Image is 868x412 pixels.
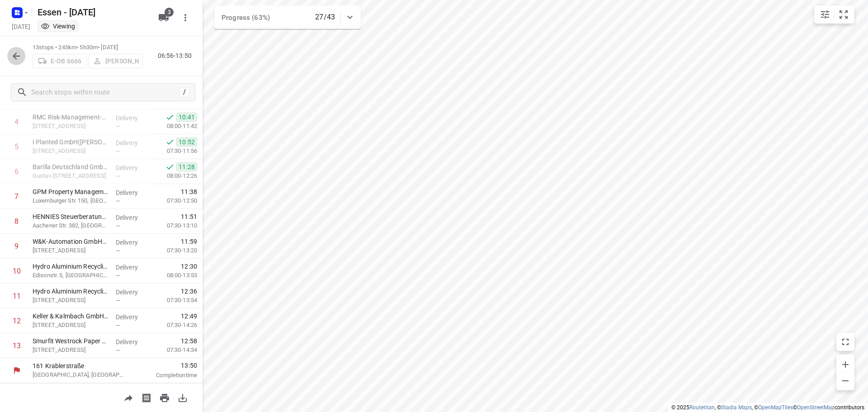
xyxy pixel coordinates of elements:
div: 8 [14,217,19,226]
p: [STREET_ADDRESS] [33,346,108,355]
div: 12 [13,317,21,325]
p: 07:30-13:20 [152,246,197,255]
span: — [116,297,120,304]
button: Fit zoom [835,5,853,24]
span: 12:36 [181,287,197,296]
p: Delivery [116,238,149,247]
span: 11:51 [181,212,197,221]
p: RMC Risk-Management-Consulting GmbH(Kückemanns Daniela ) [33,113,108,122]
button: More [176,9,194,27]
div: 6 [14,167,19,176]
p: 07:30-14:34 [152,346,197,355]
p: 06:56-13:50 [158,51,195,61]
p: Vogelsanger Str. 356-358, Köln [33,246,108,255]
p: 08:00-11:42 [152,122,197,131]
p: Smurfit Westrock Paper Sales Germany GmbH(Ziva Welter) [33,336,108,346]
div: 10 [13,267,21,275]
p: Hydro Aluminium Recycling Deutschland GmbH - 5(Marcel Meurer) [33,262,108,271]
p: 07:30-12:50 [152,196,197,205]
a: OpenStreetMap [797,404,835,411]
p: Aachener Str. 382, [GEOGRAPHIC_DATA] [33,221,108,230]
p: Gustav-Heinemann-Ufer 72a, Köln [33,171,108,180]
p: [STREET_ADDRESS] [33,296,108,305]
div: / [179,87,189,97]
span: 12:58 [181,336,197,346]
span: Progress (63%) [222,14,270,22]
span: 11:28 [176,162,197,171]
p: Delivery [116,337,149,346]
a: OpenMapTiles [758,404,793,411]
div: 5 [14,142,19,151]
span: — [116,123,120,130]
p: 08:00-13:53 [152,271,197,280]
span: 13:50 [137,361,197,370]
p: 07:30-13:10 [152,221,197,230]
span: 10:41 [176,113,197,122]
p: I Planted GmbH(Schüller Cindy ) [33,137,108,147]
p: Hydro Aluminium Recycling Deutschland GmbH - 3(Marcel Meurer) [33,287,108,296]
div: You are currently in view mode. To make any changes, go to edit project. [41,22,75,31]
div: 4 [14,118,19,126]
p: [STREET_ADDRESS] [33,122,108,131]
p: 161 Krablerstraße [33,361,127,370]
div: small contained button group [814,5,854,24]
p: Delivery [116,288,149,297]
span: Share route [119,393,137,402]
span: Download route [174,393,192,402]
svg: Done [165,162,175,171]
button: Map settings [816,5,834,24]
div: 7 [14,192,19,201]
span: Print route [156,393,174,402]
span: — [116,173,120,180]
li: © 2025 , © , © © contributors [671,404,864,411]
span: 12:49 [181,312,197,321]
span: 3 [165,8,174,17]
div: 13 [13,341,21,350]
p: [STREET_ADDRESS] [33,147,108,156]
p: Hansemannstraße 65, Neuss [33,321,108,330]
div: 9 [14,242,19,251]
p: 07:30-14:26 [152,321,197,330]
span: — [116,322,120,329]
p: Delivery [116,138,149,147]
p: [GEOGRAPHIC_DATA], [GEOGRAPHIC_DATA] [33,370,127,379]
p: Delivery [116,188,149,197]
span: 11:59 [181,237,197,246]
p: Completion time [137,371,197,380]
input: Search stops within route [31,85,179,99]
p: 07:30-11:56 [152,147,197,156]
span: — [116,198,120,204]
span: — [116,247,120,254]
a: Routetitan [689,404,715,411]
p: 07:30-13:54 [152,296,197,305]
span: — [116,347,120,354]
p: GPM Property Management GmbH(Heinz Leo Hermanns) [33,187,108,196]
p: Barilla Deutschland GmbH(Ute Richter) [33,162,108,171]
span: 10:52 [176,137,197,147]
p: Delivery [116,114,149,123]
span: — [116,148,120,155]
p: Delivery [116,213,149,222]
span: — [116,223,120,229]
p: Delivery [116,263,149,272]
p: 08:00-12:26 [152,171,197,180]
span: — [116,272,120,279]
p: Edisonstr. 5, [GEOGRAPHIC_DATA] [33,271,108,280]
p: 27/43 [315,12,335,23]
p: Luxemburger Str. 150, Köln [33,196,108,205]
span: 12:30 [181,262,197,271]
div: Progress (63%)27/43 [214,5,361,29]
p: HENNIES Steuerberatung GmbH & Co. KG(Ricarda Hennies) [33,212,108,221]
span: Print shipping labels [137,393,156,402]
a: Stadia Maps [721,404,752,411]
p: Delivery [116,163,149,172]
div: 11 [13,292,21,300]
p: Delivery [116,313,149,322]
p: W&K-Automation GmbH(Ilija Kostadinov) [33,237,108,246]
p: 13 stops • 245km • 5h30m • [DATE] [33,43,143,52]
span: 11:38 [181,187,197,196]
button: 3 [155,9,173,27]
p: Keller & Kalmbach GmbH(Rinora Azizaj) [33,312,108,321]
